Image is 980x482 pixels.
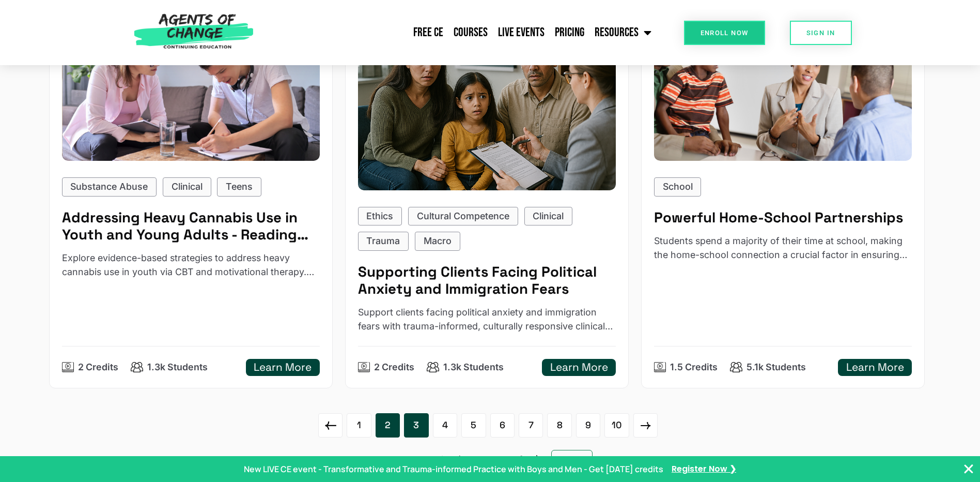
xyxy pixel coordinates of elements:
[461,413,486,438] a: 5
[473,454,521,465] i: Courses of
[533,209,564,223] p: Clinical
[366,209,393,223] p: Ethics
[62,18,320,161] img: Addressing Heavy Cannabis Use in Youth and Young Adults (2 General CE Credit) - Reading Based
[383,453,539,467] p: page - showing ( 138)
[424,234,452,248] p: Macro
[374,360,414,374] p: 2 Credits
[358,306,616,333] p: Support clients facing political anxiety and immigration fears with trauma-informed, culturally r...
[78,360,118,374] p: 2 Credits
[846,361,904,374] h5: Learn More
[347,413,371,438] a: 1
[962,463,975,475] button: Close Banner
[663,180,693,194] p: School
[460,454,470,465] b: 15
[448,20,493,46] a: Courses
[493,20,550,46] a: Live Events
[547,413,571,438] a: 8
[654,209,912,226] h5: Powerful Home-School Partnerships
[254,361,312,374] h5: Learn More
[641,5,925,388] a: Powerful Home-School Partnerships (1.5 General CE Credit)School Powerful Home-School Partnerships...
[70,180,148,194] p: Substance Abuse
[701,29,749,36] span: Enroll Now
[345,5,629,388] a: Supporting Clients Facing Political Anxiety and Immigration Fears (2 Cultural Competency CE Credi...
[670,360,718,374] p: 1.5 Credits
[550,361,608,374] h5: Learn More
[443,360,504,374] p: 1.3k Students
[672,463,736,476] a: Register Now ❯
[147,360,208,374] p: 1.3k Students
[604,413,629,438] a: 10
[433,413,457,438] a: 4
[551,450,592,470] button: 15
[404,413,428,438] a: 3
[358,263,616,297] h5: Supporting Clients Facing Political Anxiety and Immigration Fears
[550,20,589,46] a: Pricing
[746,360,806,374] p: 5.1k Students
[259,20,657,46] nav: Menu
[62,209,320,243] h5: Addressing Heavy Cannabis Use in Youth and Young Adults - Reading Based
[806,29,835,36] span: SIGN IN
[519,413,543,438] a: 7
[376,413,400,438] a: 2
[654,18,912,161] img: Powerful Home-School Partnerships (1.5 General CE Credit)
[358,18,616,190] img: Supporting Clients Facing Political Anxiety and Immigration Fears (2 Cultural Competency CE Credit)
[172,180,203,194] p: Clinical
[49,5,333,388] a: Addressing Heavy Cannabis Use in Youth and Young Adults (2 General CE Credit) - Reading BasedSubs...
[226,180,253,194] p: Teens
[576,413,600,438] a: 9
[244,463,663,475] p: New LIVE CE event - Transformative and Trauma-informed Practice with Boys and Men - Get [DATE] cr...
[790,21,852,45] a: SIGN IN
[417,209,509,223] p: Cultural Competence
[684,21,765,45] a: Enroll Now
[366,234,400,248] p: Trauma
[62,251,320,279] p: Explore evidence-based strategies to address heavy cannabis use in youth via CBT and motivational...
[490,413,515,438] a: 6
[654,234,912,262] p: Students spend a majority of their time at school, making the home-school connection a crucial fa...
[589,20,657,46] a: Resources
[408,20,448,46] a: Free CE
[405,454,411,465] b: 2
